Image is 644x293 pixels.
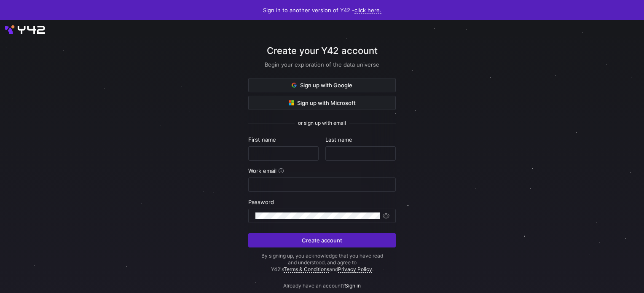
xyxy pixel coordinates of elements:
[248,136,276,143] span: First name
[248,61,396,68] div: Begin your exploration of the data universe
[248,78,396,92] button: Sign up with Google
[338,266,372,273] a: Privacy Policy
[248,44,396,78] div: Create your Y42 account
[292,82,352,89] span: Sign up with Google
[345,282,361,289] a: Sign in
[284,266,329,273] a: Terms & Conditions
[354,7,381,14] a: click here.
[248,233,396,247] button: Create account
[248,253,396,273] p: By signing up, you acknowledge that you have read and understood, and agree to Y42's and .
[298,120,346,126] span: or sign up with email
[289,99,356,106] span: Sign up with Microsoft
[248,273,396,289] p: Already have an account?
[248,199,274,205] span: Password
[248,167,276,174] span: Work email
[325,136,352,143] span: Last name
[302,237,342,244] span: Create account
[248,96,396,110] button: Sign up with Microsoft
